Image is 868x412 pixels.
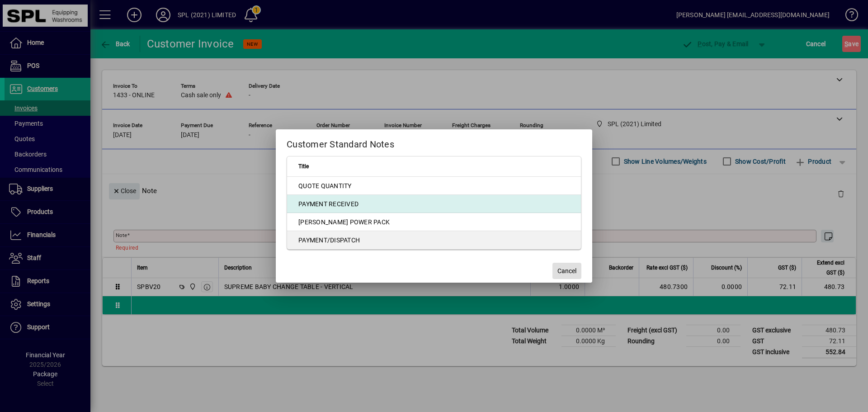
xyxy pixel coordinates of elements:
span: Title [298,161,309,171]
button: Cancel [552,263,581,279]
td: QUOTE QUANTITY [287,177,581,195]
span: Cancel [557,266,576,276]
td: [PERSON_NAME] POWER PACK [287,213,581,231]
td: PAYMENT/DISPATCH [287,231,581,249]
h2: Customer Standard Notes [276,129,592,156]
td: PAYMENT RECEIVED [287,195,581,213]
